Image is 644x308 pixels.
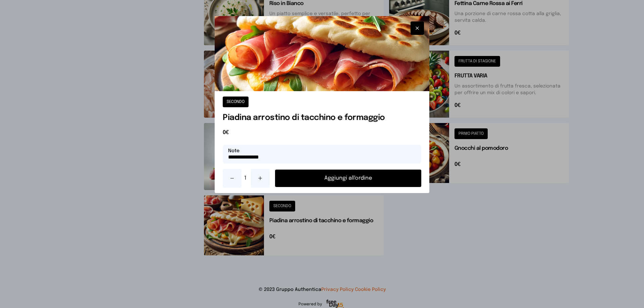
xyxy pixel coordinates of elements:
button: SECONDO [223,97,249,107]
h1: Piadina arrostino di tacchino e formaggio [223,113,421,123]
img: Piadina arrostino di tacchino e formaggio [215,16,429,91]
button: Aggiungi all'ordine [275,170,421,187]
span: 1 [244,174,248,182]
span: 0€ [223,129,421,137]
